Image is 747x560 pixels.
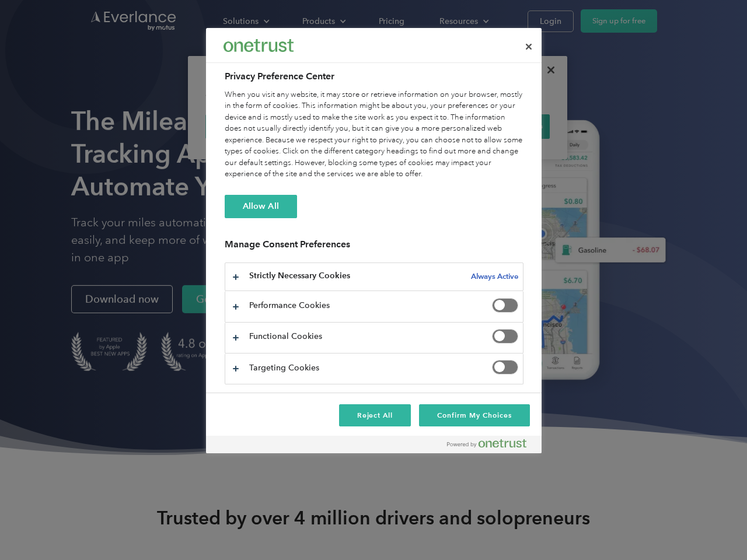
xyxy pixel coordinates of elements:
[224,34,294,57] div: Everlance
[225,239,523,257] h3: Manage Consent Preferences
[447,439,526,448] img: Powered by OneTrust Opens in a new Tab
[419,404,529,426] button: Confirm My Choices
[225,69,523,83] h2: Privacy Preference Center
[516,34,542,60] button: Close
[225,89,523,180] div: When you visit any website, it may store or retrieve information on your browser, mostly in the f...
[224,39,294,51] img: Everlance
[206,28,542,453] div: Privacy Preference Center
[447,439,536,453] a: Powered by OneTrust Opens in a new Tab
[206,28,542,453] div: Preference center
[339,404,411,426] button: Reject All
[225,195,297,218] button: Allow All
